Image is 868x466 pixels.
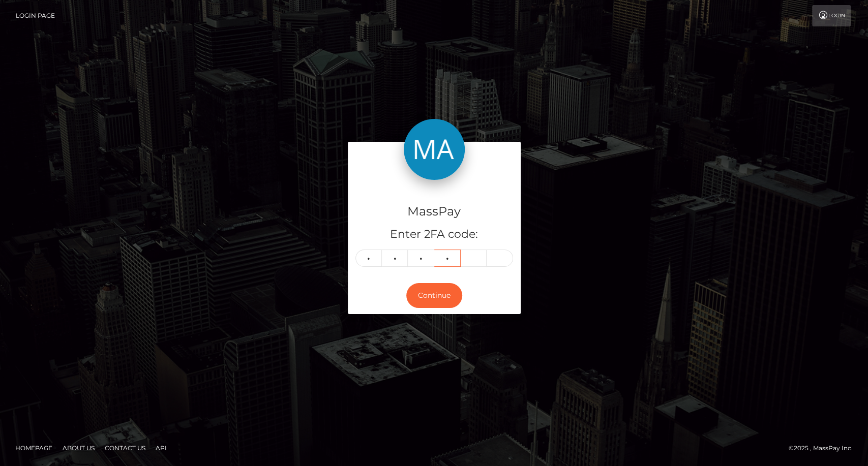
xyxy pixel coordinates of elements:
button: Continue [406,283,462,308]
h5: Enter 2FA code: [355,227,513,242]
img: MassPay [404,119,465,180]
a: About Us [58,440,99,456]
a: Login [812,5,851,26]
a: Homepage [11,440,56,456]
a: Login Page [16,5,55,26]
h4: MassPay [355,203,513,221]
a: API [152,440,171,456]
div: © 2025 , MassPay Inc. [789,443,860,454]
a: Contact Us [101,440,149,456]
